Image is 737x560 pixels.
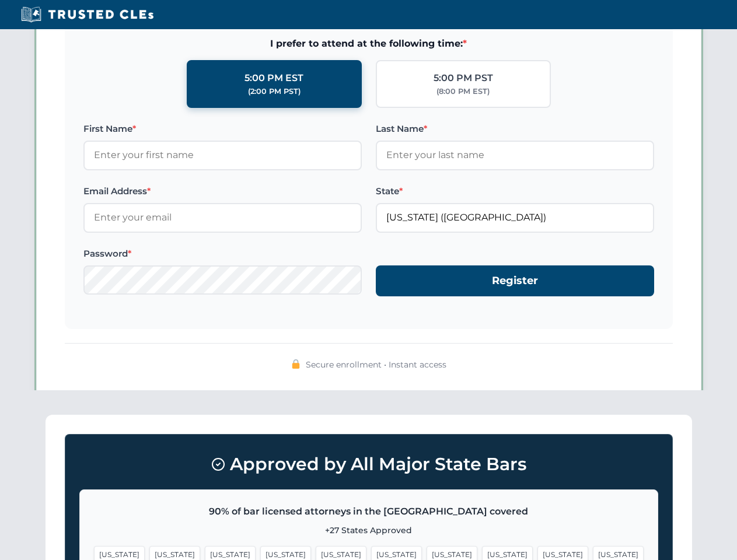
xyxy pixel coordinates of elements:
[83,184,362,198] label: Email Address
[291,359,301,369] img: 🔒
[434,71,493,86] div: 5:00 PM PST
[248,86,301,97] div: (2:00 PM PST)
[306,358,446,371] span: Secure enrollment • Instant access
[376,203,654,232] input: Florida (FL)
[376,141,654,170] input: Enter your last name
[83,247,362,261] label: Password
[79,449,658,480] h3: Approved by All Major State Bars
[94,504,644,519] p: 90% of bar licensed attorneys in the [GEOGRAPHIC_DATA] covered
[436,86,490,97] div: (8:00 PM EST)
[83,122,362,136] label: First Name
[18,6,157,23] img: Trusted CLEs
[83,203,362,232] input: Enter your email
[244,71,303,86] div: 5:00 PM EST
[376,122,654,136] label: Last Name
[83,36,654,51] span: I prefer to attend at the following time:
[376,184,654,198] label: State
[376,265,654,296] button: Register
[83,141,362,170] input: Enter your first name
[94,524,644,537] p: +27 States Approved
